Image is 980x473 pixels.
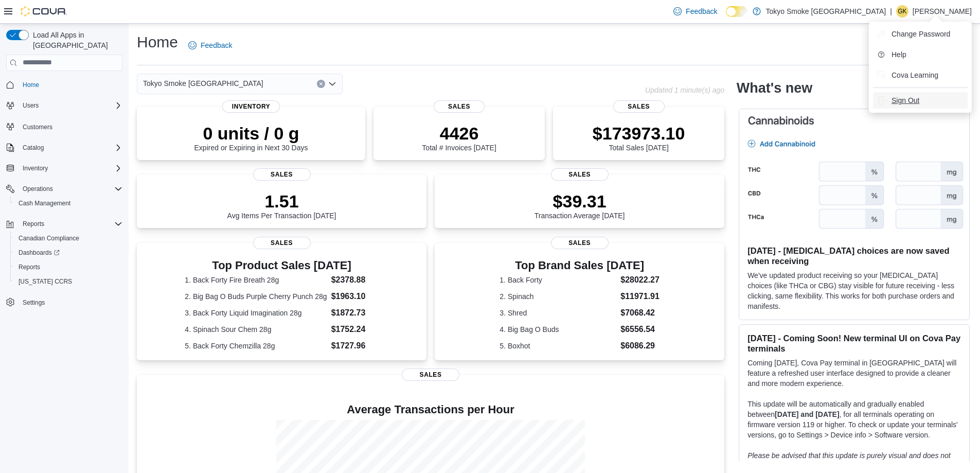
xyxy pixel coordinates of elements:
p: Tokyo Smoke [GEOGRAPHIC_DATA] [766,5,886,17]
button: Operations [19,183,57,195]
span: Dashboards [14,247,122,259]
a: Customers [19,121,57,133]
span: Catalog [23,144,44,152]
span: Cova Learning [892,70,938,80]
a: Feedback [184,35,236,56]
span: Home [19,78,122,91]
a: Canadian Compliance [14,232,83,244]
button: Clear input [317,80,325,88]
dt: 3. Shred [500,308,616,318]
span: Canadian Compliance [19,234,79,242]
button: Operations [2,182,127,196]
button: Canadian Compliance [10,231,127,246]
dt: 2. Spinach [500,291,616,302]
button: Inventory [2,161,127,176]
span: Inventory [19,162,122,174]
span: Load All Apps in [GEOGRAPHIC_DATA] [29,30,122,50]
span: Users [23,101,39,110]
dt: 4. Big Bag O Buds [500,324,616,335]
a: Dashboards [10,246,127,260]
button: Sign Out [873,92,968,109]
dd: $6086.29 [620,340,660,352]
span: Inventory [23,164,48,172]
span: Users [19,99,122,112]
dt: 5. Back Forty Chemzilla 28g [185,341,327,351]
span: Sales [551,168,609,181]
div: Total # Invoices [DATE] [422,123,496,152]
span: Operations [23,185,53,193]
nav: Complex example [6,73,122,337]
h3: Top Product Sales [DATE] [185,259,378,272]
span: Cash Management [14,197,122,209]
button: Users [19,99,43,112]
h3: Top Brand Sales [DATE] [500,259,660,272]
p: 4426 [422,123,496,144]
span: Help [892,49,906,60]
span: [US_STATE] CCRS [19,277,72,286]
a: Reports [14,261,44,273]
p: Coming [DATE], Cova Pay terminal in [GEOGRAPHIC_DATA] will feature a refreshed user interface des... [747,358,961,389]
em: Please be advised that this update is purely visual and does not impact payment functionality. [747,451,951,470]
p: 1.51 [227,191,336,212]
button: Settings [2,295,127,310]
span: Sales [253,237,311,249]
dd: $2378.88 [331,274,379,286]
h3: [DATE] - Coming Soon! New terminal UI on Cova Pay terminals [747,333,961,354]
a: Dashboards [14,247,64,259]
img: Cova [21,6,67,16]
button: Open list of options [328,80,336,88]
div: Garrett Kuchiak [896,5,908,17]
h2: What's new [737,80,812,96]
p: $39.31 [534,191,625,212]
p: Updated 1 minute(s) ago [645,86,724,94]
a: [US_STATE] CCRS [14,275,76,288]
dd: $1963.10 [331,290,379,303]
a: Cash Management [14,197,75,209]
dt: 1. Back Forty Fire Breath 28g [185,275,327,285]
dd: $28022.27 [620,274,660,286]
span: Inventory [222,100,280,113]
span: Tokyo Smoke [GEOGRAPHIC_DATA] [143,77,263,90]
span: Sales [613,100,665,113]
span: Reports [19,263,40,271]
span: Catalog [19,142,122,154]
a: Home [19,79,43,91]
p: We've updated product receiving so your [MEDICAL_DATA] choices (like THCa or CBG) stay visible fo... [747,270,961,311]
dd: $7068.42 [620,307,660,319]
span: Reports [23,220,44,228]
dd: $1727.96 [331,340,379,352]
strong: [DATE] and [DATE] [775,410,839,418]
div: Expired or Expiring in Next 30 Days [194,123,308,152]
button: Cova Learning [873,67,968,83]
button: Inventory [19,162,52,174]
span: Feedback [201,40,232,50]
dd: $1752.24 [331,323,379,336]
span: Reports [14,261,122,273]
dt: 5. Boxhot [500,341,616,351]
button: Catalog [19,142,48,154]
a: Settings [19,296,49,309]
span: Change Password [892,29,950,39]
button: Users [2,98,127,113]
dt: 4. Spinach Sour Chem 28g [185,324,327,335]
span: Settings [23,299,45,307]
span: Sales [253,168,311,181]
p: 0 units / 0 g [194,123,308,144]
h3: [DATE] - [MEDICAL_DATA] choices are now saved when receiving [747,246,961,266]
button: Reports [10,260,127,274]
input: Dark Mode [726,6,747,17]
button: Change Password [873,26,968,42]
dt: 1. Back Forty [500,275,616,285]
button: Home [2,77,127,92]
button: [US_STATE] CCRS [10,274,127,289]
div: Transaction Average [DATE] [534,191,625,220]
span: Cash Management [19,199,70,207]
span: Sales [402,369,459,381]
span: Operations [19,183,122,195]
button: Customers [2,119,127,134]
span: Feedback [686,6,717,16]
button: Catalog [2,141,127,155]
span: Sales [551,237,609,249]
dt: 2. Big Bag O Buds Purple Cherry Punch 28g [185,291,327,302]
span: Home [23,81,39,89]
